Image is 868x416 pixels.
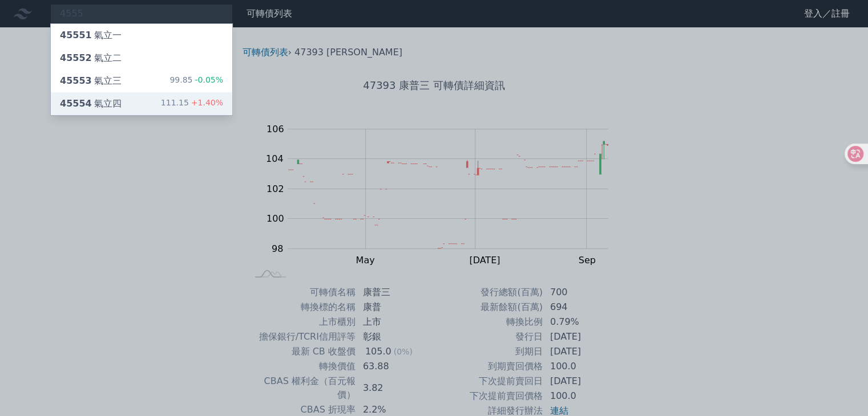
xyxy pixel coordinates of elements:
div: 111.15 [161,97,223,111]
div: 氣立三 [60,74,122,88]
span: -0.05% [192,75,223,84]
span: 45553 [60,75,92,86]
span: 45552 [60,52,92,63]
a: 45551氣立一 [51,24,232,47]
span: 45554 [60,98,92,109]
span: 45551 [60,30,92,40]
a: 45554氣立四 111.15+1.40% [51,92,232,115]
div: 99.85 [169,74,223,88]
a: 45552氣立二 [51,47,232,70]
span: +1.40% [189,98,223,107]
div: 氣立四 [60,97,122,111]
a: 45553氣立三 99.85-0.05% [51,70,232,92]
div: 氣立二 [60,51,122,65]
div: 氣立一 [60,28,122,42]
